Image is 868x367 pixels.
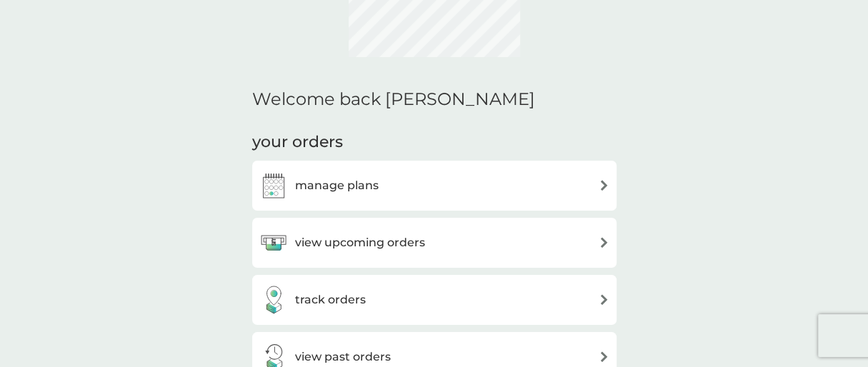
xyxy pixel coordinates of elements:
img: arrow right [599,294,609,305]
img: arrow right [599,180,609,191]
h3: view upcoming orders [295,233,425,252]
img: arrow right [599,351,609,362]
h3: your orders [252,131,343,154]
img: arrow right [599,237,609,248]
h2: Welcome back [PERSON_NAME] [252,89,535,110]
h3: track orders [295,291,366,309]
h3: manage plans [295,176,379,195]
h3: view past orders [295,348,391,366]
